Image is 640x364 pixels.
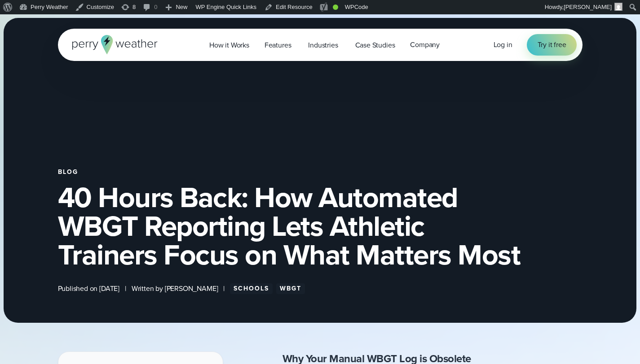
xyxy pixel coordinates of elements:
[58,169,583,176] div: Blog
[209,40,249,51] span: How it Works
[410,39,440,50] span: Company
[333,4,338,10] div: Good
[494,39,512,50] a: Log in
[58,183,583,269] h1: 40 Hours Back: How Automated WBGT Reporting Lets Athletic Trainers Focus on What Matters Most
[276,283,305,294] a: WBGT
[132,283,218,294] span: Written by [PERSON_NAME]
[564,4,612,10] span: [PERSON_NAME]
[223,283,225,294] span: |
[265,40,291,51] span: Features
[538,39,566,50] span: Try it free
[202,36,257,54] a: How it Works
[348,36,403,54] a: Case Studies
[527,34,577,56] a: Try it free
[355,40,395,51] span: Case Studies
[58,283,120,294] span: Published on [DATE]
[125,283,126,294] span: |
[230,283,273,294] a: Schools
[308,40,338,51] span: Industries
